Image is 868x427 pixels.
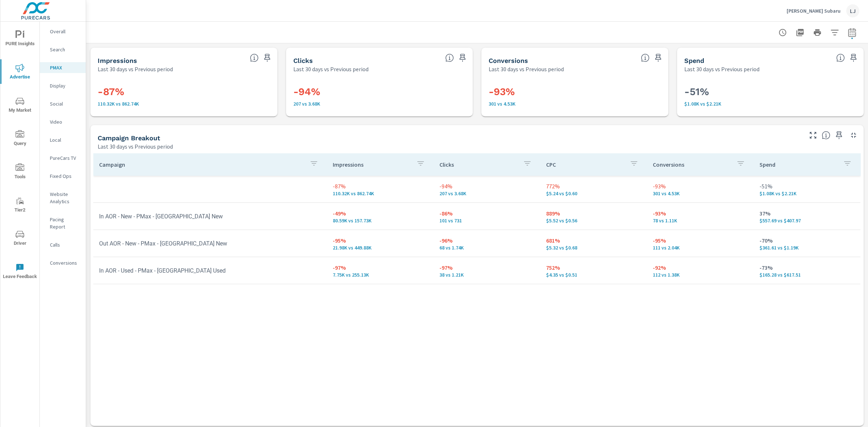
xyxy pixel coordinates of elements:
[546,245,641,251] p: $5.32 vs $0.68
[759,218,855,223] p: $557.69 vs $407.97
[98,86,270,98] h3: -87%
[333,182,428,191] p: -87%
[293,57,313,64] h5: Clicks
[333,272,428,278] p: 7,752 vs 255,133
[40,62,86,73] div: PMAX
[684,65,759,73] p: Last 30 days vs Previous period
[546,218,641,223] p: $5.52 vs $0.56
[98,65,173,73] p: Last 30 days vs Previous period
[40,153,86,163] div: PureCars TV
[50,118,80,125] p: Video
[810,25,825,40] button: Print Report
[99,161,304,168] p: Campaign
[787,8,841,14] p: [PERSON_NAME] Subaru
[546,182,641,191] p: 772%
[333,209,428,218] p: -49%
[50,154,80,162] p: PureCars TV
[293,86,466,98] h3: -94%
[98,101,270,107] p: 110.32K vs 862.74K
[3,197,37,214] span: Tier2
[40,44,86,55] div: Search
[653,218,748,223] p: 78 vs 1,109
[93,207,327,226] td: In AOR - New - PMax - [GEOGRAPHIC_DATA] New
[50,46,80,53] p: Search
[40,257,86,268] div: Conversions
[489,57,528,64] h5: Conversions
[50,82,80,89] p: Display
[50,241,80,248] p: Calls
[445,54,454,62] span: The number of times an ad was clicked by a consumer.
[822,131,830,140] span: This is a summary of PMAX performance results by campaign. Each column can be sorted.
[40,26,86,37] div: Overall
[439,263,535,272] p: -97%
[489,101,661,107] p: 301 vs 4,530
[93,261,327,280] td: In AOR - Used - PMax - [GEOGRAPHIC_DATA] Used
[439,209,535,218] p: -86%
[40,98,86,109] div: Social
[546,161,624,168] p: CPC
[827,25,842,40] button: Apply Filters
[807,129,819,141] button: Make Fullscreen
[293,101,466,107] p: 207 vs 3,684
[684,101,857,107] p: $1,085 vs $2,212
[846,4,859,17] div: LJ
[439,272,535,278] p: 38 vs 1,209
[50,64,80,71] p: PMAX
[457,52,468,64] span: Save this to your personalized report
[759,161,837,168] p: Spend
[333,263,428,272] p: -97%
[50,100,80,107] p: Social
[50,216,80,230] p: Pacing Report
[3,97,37,115] span: My Market
[759,236,855,245] p: -70%
[653,245,748,251] p: 111 vs 2,038
[40,80,86,91] div: Display
[848,129,859,141] button: Minimize Widget
[439,161,517,168] p: Clicks
[652,52,664,64] span: Save this to your personalized report
[3,30,37,48] span: PURE Insights
[546,209,641,218] p: 889%
[98,57,137,64] h5: Impressions
[0,22,39,288] div: nav menu
[50,172,80,180] p: Fixed Ops
[759,209,855,218] p: 37%
[93,234,327,253] td: Out AOR - New - PMax - [GEOGRAPHIC_DATA] New
[653,263,748,272] p: -92%
[293,65,369,73] p: Last 30 days vs Previous period
[3,263,37,281] span: Leave Feedback
[759,191,855,196] p: $1,084.58 vs $2,212.40
[641,54,650,62] span: Total Conversions include Actions, Leads and Unmapped.
[439,218,535,223] p: 101 vs 731
[40,189,86,207] div: Website Analytics
[546,236,641,245] p: 681%
[848,52,859,64] span: Save this to your personalized report
[40,116,86,127] div: Video
[439,245,535,251] p: 68 vs 1,744
[40,171,86,182] div: Fixed Ops
[3,64,37,81] span: Advertise
[546,191,641,196] p: $5.24 vs $0.60
[250,54,259,62] span: The number of times an ad was shown on your behalf.
[653,236,748,245] p: -95%
[333,245,428,251] p: 21,977 vs 449,879
[684,86,857,98] h3: -51%
[333,191,428,196] p: 110,320 vs 862,738
[489,65,564,73] p: Last 30 days vs Previous period
[50,191,80,205] p: Website Analytics
[653,161,731,168] p: Conversions
[759,245,855,251] p: $361.61 vs $1,186.91
[759,182,855,191] p: -51%
[3,130,37,148] span: Query
[98,142,173,151] p: Last 30 days vs Previous period
[50,136,80,144] p: Local
[261,52,273,64] span: Save this to your personalized report
[333,236,428,245] p: -95%
[439,236,535,245] p: -96%
[653,272,748,278] p: 112 vs 1,383
[439,182,535,191] p: -94%
[759,272,855,278] p: $165.28 vs $617.51
[653,191,748,196] p: 301 vs 4,530
[3,230,37,248] span: Driver
[546,263,641,272] p: 752%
